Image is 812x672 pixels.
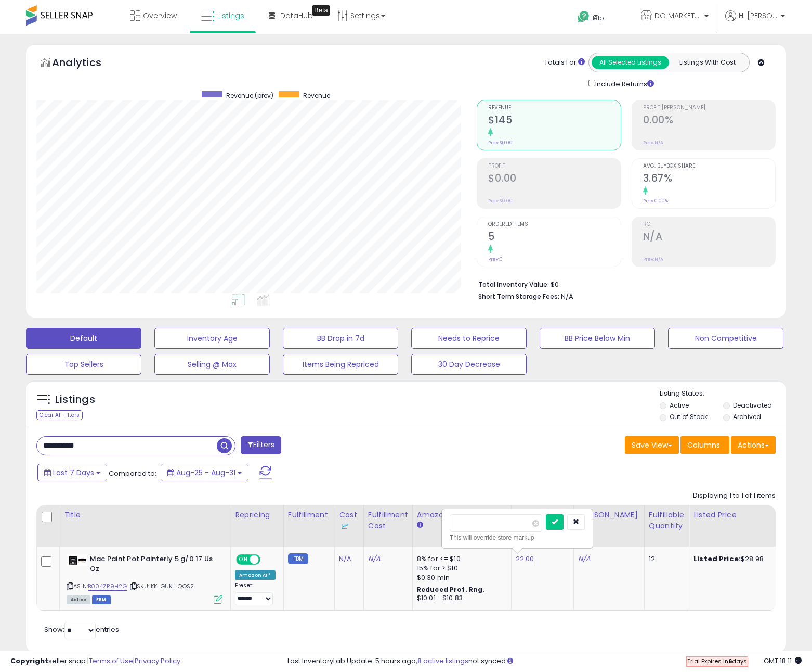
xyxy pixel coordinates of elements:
[581,78,666,90] div: Include Returns
[643,222,776,227] span: ROI
[339,521,359,531] div: Some or all of the values in this column are provided from Inventory Lab.
[368,510,408,531] div: Fulfillment Cost
[237,555,250,564] span: ON
[235,510,279,521] div: Repricing
[693,554,780,564] div: $28.98
[731,436,776,454] button: Actions
[26,328,141,349] button: Default
[10,656,48,666] strong: Copyright
[92,595,111,604] span: FBM
[368,554,381,564] a: N/A
[303,91,330,100] span: Revenue
[625,436,679,454] button: Save View
[128,582,194,590] span: | SKU: KK-GUKL-QOS2
[36,410,83,420] div: Clear All Filters
[643,114,776,128] h2: 0.00%
[478,277,768,290] li: $0
[44,625,119,635] span: Show: entries
[488,231,621,245] h2: 5
[235,582,276,605] div: Preset:
[339,521,349,531] img: InventoryLab Logo
[67,595,90,604] span: All listings currently available for purchase on Amazon
[670,401,689,410] label: Active
[590,14,604,22] span: Help
[312,5,330,16] div: Tooltip anchor
[660,389,786,399] p: Listing States:
[577,10,590,23] i: Get Help
[226,91,273,100] span: Revenue (prev)
[488,140,513,146] small: Prev: $0.00
[488,163,621,169] span: Profit
[649,554,681,564] div: 12
[488,172,621,186] h2: $0.00
[680,436,729,454] button: Columns
[488,114,621,128] h2: $145
[64,510,226,521] div: Title
[283,354,398,375] button: Items Being Repriced
[417,573,503,582] div: $0.30 min
[643,140,663,146] small: Prev: N/A
[733,401,772,410] label: Deactivated
[478,292,559,301] b: Short Term Storage Fees:
[488,222,621,227] span: Ordered Items
[687,440,720,450] span: Columns
[10,656,180,666] div: seller snap | |
[450,532,585,543] div: This will override store markup
[53,467,94,478] span: Last 7 Days
[578,554,591,564] a: N/A
[55,392,95,407] h5: Listings
[668,328,783,349] button: Non Competitive
[90,554,216,576] b: Mac Paint Pot Painterly 5 g/0.17 Us Oz
[516,554,534,564] a: 22.00
[417,564,503,573] div: 15% for > $10
[488,198,513,204] small: Prev: $0.00
[417,594,503,603] div: $10.01 - $10.83
[417,521,423,530] small: Amazon Fees.
[161,464,248,481] button: Aug-25 - Aug-31
[89,656,133,666] a: Terms of Use
[280,10,313,21] span: DataHub
[143,10,177,21] span: Overview
[478,280,549,289] b: Total Inventory Value:
[739,10,778,21] span: Hi [PERSON_NAME]
[733,412,761,421] label: Archived
[411,354,527,375] button: 30 Day Decrease
[643,198,668,204] small: Prev: 0.00%
[728,657,732,665] b: 6
[417,510,507,521] div: Amazon Fees
[693,554,741,564] b: Listed Price:
[417,656,468,666] a: 8 active listings
[643,256,663,262] small: Prev: N/A
[670,412,708,421] label: Out of Stock
[687,657,747,665] span: Trial Expires in days
[561,291,573,301] span: N/A
[154,354,270,375] button: Selling @ Max
[643,105,776,111] span: Profit [PERSON_NAME]
[259,555,276,564] span: OFF
[283,328,398,349] button: BB Drop in 7d
[540,328,655,349] button: BB Price Below Min
[339,510,359,531] div: Cost
[88,582,127,591] a: B004ZR9H2G
[488,105,621,111] span: Revenue
[235,570,276,580] div: Amazon AI *
[643,163,776,169] span: Avg. Buybox Share
[26,354,141,375] button: Top Sellers
[649,510,685,531] div: Fulfillable Quantity
[339,554,351,564] a: N/A
[411,328,527,349] button: Needs to Reprice
[288,553,308,564] small: FBM
[693,491,776,501] div: Displaying 1 to 1 of 1 items
[52,55,122,72] h5: Analytics
[241,436,281,454] button: Filters
[154,328,270,349] button: Inventory Age
[288,510,330,521] div: Fulfillment
[569,3,624,34] a: Help
[578,521,640,531] div: Some or all of the values in this column are provided from Inventory Lab.
[693,510,783,521] div: Listed Price
[287,656,802,666] div: Last InventoryLab Update: 5 hours ago, not synced.
[643,172,776,186] h2: 3.67%
[109,468,156,478] span: Compared to:
[217,10,244,21] span: Listings
[37,464,107,481] button: Last 7 Days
